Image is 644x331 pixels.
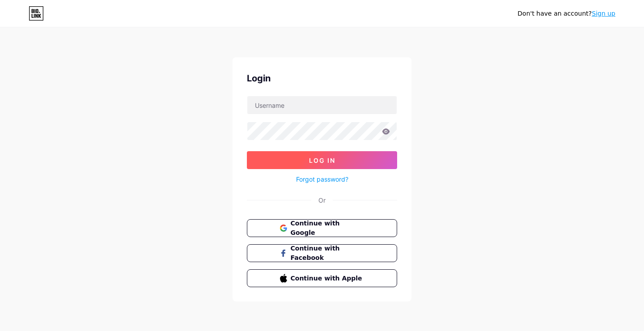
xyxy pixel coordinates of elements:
[592,10,615,17] a: Sign up
[291,219,364,238] span: Continue with Google
[247,219,397,237] button: Continue with Google
[517,9,615,18] div: Don't have an account?
[247,72,397,85] div: Login
[309,157,335,164] span: Log In
[247,244,397,262] button: Continue with Facebook
[291,274,364,283] span: Continue with Apple
[291,244,364,263] span: Continue with Facebook
[318,195,326,205] div: Or
[247,151,397,169] button: Log In
[296,174,348,184] a: Forgot password?
[247,269,397,287] button: Continue with Apple
[247,96,397,114] input: Username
